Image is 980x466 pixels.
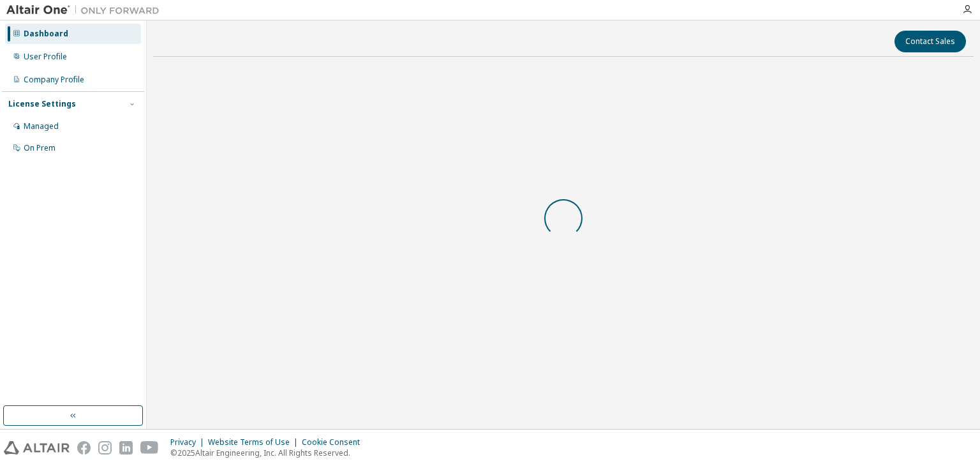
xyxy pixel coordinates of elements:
[170,437,208,447] div: Privacy
[24,75,84,85] div: Company Profile
[895,31,966,52] button: Contact Sales
[208,437,302,447] div: Website Terms of Use
[4,441,70,455] img: altair_logo.svg
[119,441,133,455] img: linkedin.svg
[140,441,159,455] img: youtube.svg
[24,52,67,62] div: User Profile
[98,441,112,455] img: instagram.svg
[302,437,367,447] div: Cookie Consent
[6,4,166,17] img: Altair One
[24,121,59,132] div: Managed
[8,99,76,109] div: License Settings
[170,447,367,458] p: © 2025 Altair Engineering, Inc. All Rights Reserved.
[77,441,91,455] img: facebook.svg
[24,143,56,153] div: On Prem
[24,29,68,39] div: Dashboard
